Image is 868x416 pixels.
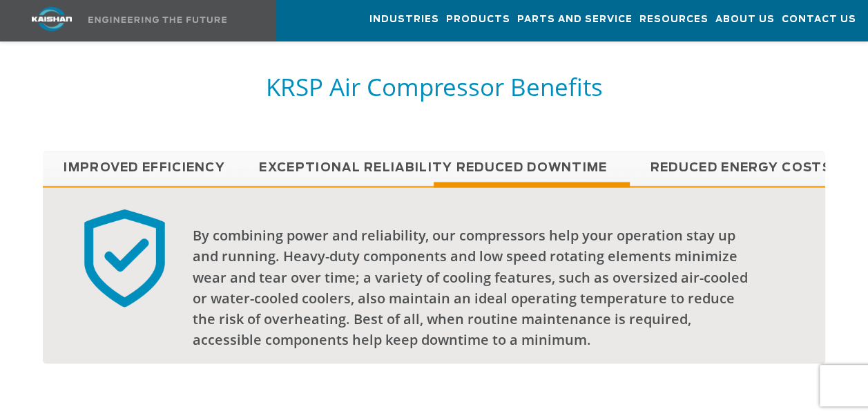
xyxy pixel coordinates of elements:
[43,186,824,363] div: Reduced Downtime
[715,12,775,28] span: About Us
[517,1,633,38] a: Parts and Service
[369,12,439,28] span: Industries
[715,1,775,38] a: About Us
[369,1,439,38] a: Industries
[639,1,708,38] a: Resources
[43,71,824,102] h5: KRSP Air Compressor Benefits
[193,225,758,350] div: By combining power and reliability, our compressors help your operation stay up and running. Heav...
[70,208,178,308] img: reliable badge
[238,151,434,185] a: Exceptional reliability
[639,12,708,28] span: Resources
[782,1,856,38] a: Contact Us
[630,151,825,185] a: Reduced Energy Costs
[88,17,226,23] img: Engineering the future
[446,12,510,28] span: Products
[434,151,629,185] a: Reduced Downtime
[517,12,633,28] span: Parts and Service
[782,12,856,28] span: Contact Us
[43,151,238,185] a: Improved Efficiency
[446,1,510,38] a: Products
